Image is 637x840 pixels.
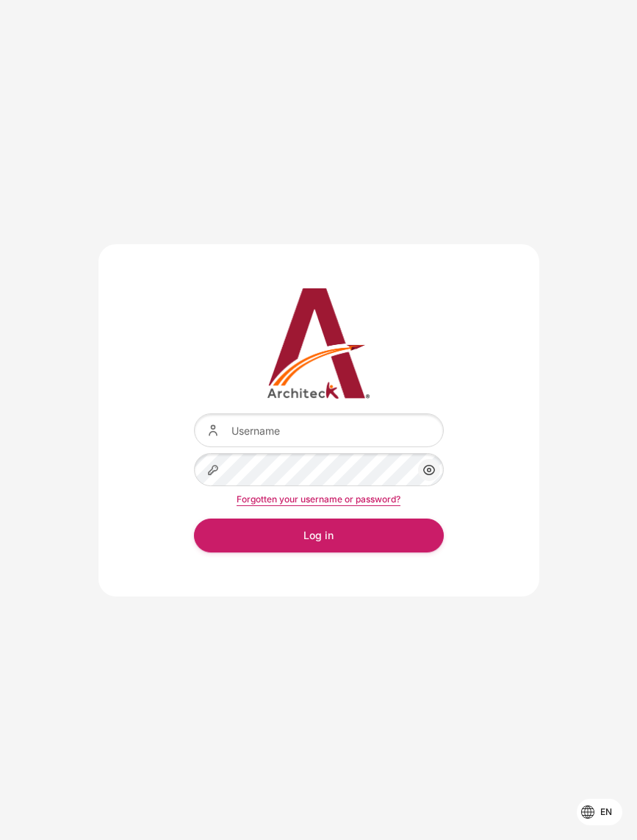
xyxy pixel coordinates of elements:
a: Architeck 12 Architeck 12 [194,288,444,399]
button: Languages [577,799,622,825]
input: Username [194,413,444,446]
a: Forgotten your username or password? [237,494,400,505]
span: en [600,805,612,819]
button: Log in [194,519,444,552]
img: Architeck 12 [194,288,444,399]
